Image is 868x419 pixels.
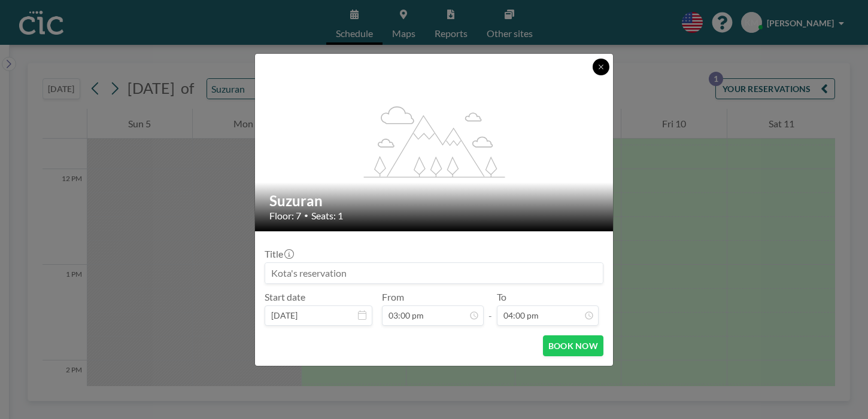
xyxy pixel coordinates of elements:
span: Seats: 1 [311,210,343,222]
label: Title [265,248,293,260]
label: Start date [265,291,305,303]
label: To [497,291,506,303]
input: Kota's reservation [265,263,603,283]
button: BOOK NOW [543,335,603,356]
span: • [304,211,308,220]
span: Floor: 7 [269,210,301,222]
label: From [382,291,404,303]
h2: Suzuran [269,192,600,210]
span: - [488,295,492,322]
g: flex-grow: 1.2; [364,105,505,177]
